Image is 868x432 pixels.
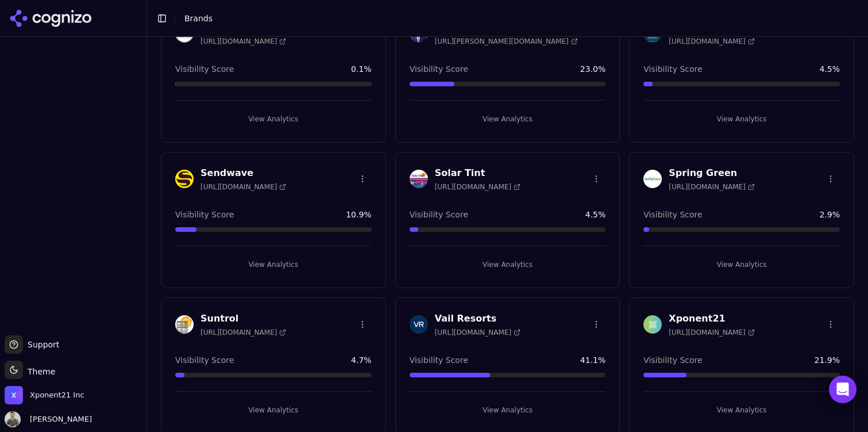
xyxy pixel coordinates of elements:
img: Spring Green [643,170,662,188]
h3: Spring Green [669,166,754,180]
span: [URL][DOMAIN_NAME] [200,328,286,337]
span: Visibility Score [175,209,234,220]
span: Visibility Score [643,354,702,366]
span: [URL][DOMAIN_NAME] [669,182,754,192]
span: 23.0 % [580,63,605,75]
img: Xponent21 [643,315,662,334]
span: 10.9 % [346,209,371,220]
span: [URL][DOMAIN_NAME] [435,328,520,337]
span: [URL][DOMAIN_NAME] [669,328,754,337]
span: Visibility Score [643,63,702,75]
span: Visibility Score [643,209,702,220]
nav: breadcrumb [184,13,836,24]
button: View Analytics [643,255,840,274]
img: Sendwave [175,170,194,188]
span: [URL][DOMAIN_NAME] [669,37,754,46]
span: 0.1 % [351,63,372,75]
h3: Vail Resorts [435,312,520,326]
button: Open user button [5,411,92,427]
button: View Analytics [643,110,840,128]
span: Visibility Score [175,354,234,366]
span: Brands [184,14,213,23]
button: View Analytics [643,401,840,419]
span: [URL][PERSON_NAME][DOMAIN_NAME] [435,37,578,46]
span: [URL][DOMAIN_NAME] [435,182,520,192]
h3: Solar Tint [435,166,520,180]
img: Suntrol [175,315,194,334]
span: Visibility Score [410,209,468,220]
span: Support [23,339,59,350]
span: Theme [23,367,55,376]
button: View Analytics [410,110,606,128]
span: 21.9 % [815,354,840,366]
h3: Sendwave [200,166,286,180]
h3: Suntrol [200,312,286,326]
button: View Analytics [410,255,606,274]
button: View Analytics [175,255,372,274]
button: View Analytics [410,401,606,419]
img: Vail Resorts [410,315,428,334]
img: Solar Tint [410,170,428,188]
span: [URL][DOMAIN_NAME] [200,182,286,192]
button: View Analytics [175,110,372,128]
span: 4.7 % [351,354,372,366]
button: Open organization switcher [5,386,84,404]
span: Visibility Score [175,63,234,75]
button: View Analytics [175,401,372,419]
div: Open Intercom Messenger [829,376,857,403]
span: [URL][DOMAIN_NAME] [200,37,286,46]
img: Xponent21 Inc [5,386,23,404]
img: Chuck McCarthy [5,411,21,427]
span: 4.5 % [819,63,840,75]
span: Visibility Score [410,354,468,366]
span: [PERSON_NAME] [25,414,92,425]
span: 41.1 % [580,354,605,366]
span: Xponent21 Inc [30,390,84,400]
h3: Xponent21 [669,312,754,326]
span: 2.9 % [819,209,840,220]
span: 4.5 % [585,209,606,220]
span: Visibility Score [410,63,468,75]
